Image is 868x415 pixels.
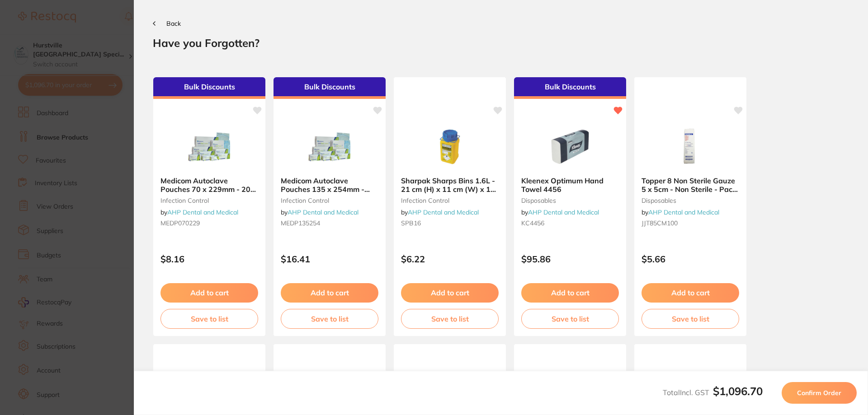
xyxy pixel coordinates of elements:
small: MEDP070229 [160,219,258,227]
img: Kleenex Optimum Hand Towel 4456 [541,124,599,169]
div: Bulk Discounts [514,77,626,99]
small: infection control [160,197,258,204]
button: Save to list [521,309,619,329]
div: Bulk Discounts [274,77,386,99]
p: $8.16 [160,254,258,264]
button: Add to cart [521,283,619,302]
small: infection control [401,197,499,204]
b: Medicom Autoclave Pouches 70 x 229mm - 200 per box [160,177,258,193]
span: by [160,208,238,216]
img: Topper 8 Non Sterile Gauze 5 x 5cm - Non Sterile - Pack of 100 [661,124,720,169]
button: Save to list [401,309,499,329]
small: KC4456 [521,219,619,227]
button: Add to cart [281,283,378,302]
div: Bulk Discounts [153,77,265,99]
a: AHP Dental and Medical [528,208,599,216]
small: disposables [642,197,739,204]
button: Save to list [642,309,739,329]
p: $5.66 [642,254,739,264]
small: infection control [281,197,378,204]
b: Kleenex Optimum Hand Towel 4456 [521,177,619,193]
button: Add to cart [160,283,258,302]
a: AHP Dental and Medical [648,208,719,216]
button: Save to list [281,309,378,329]
p: $6.22 [401,254,499,264]
b: Topper 8 Non Sterile Gauze 5 x 5cm - Non Sterile - Pack of 100 [642,177,739,193]
a: AHP Dental and Medical [408,208,479,216]
button: Add to cart [401,283,499,302]
b: $1,096.70 [713,384,763,398]
a: AHP Dental and Medical [288,208,359,216]
button: Confirm Order [782,382,857,404]
small: SPB16 [401,219,499,227]
small: JJT85CM100 [642,219,739,227]
h2: Have you Forgotten? [153,36,849,50]
span: Back [166,19,181,28]
small: disposables [521,197,619,204]
img: Sharpak Sharps Bins 1.6L - 21 cm (H) x 11 cm (W) x 11 cm (D) [420,124,479,169]
p: $16.41 [281,254,378,264]
span: by [281,208,359,216]
span: Total Incl. GST [663,388,763,397]
small: MEDP135254 [281,219,378,227]
span: by [521,208,599,216]
span: by [642,208,719,216]
button: Back [153,20,181,27]
span: by [401,208,479,216]
b: Sharpak Sharps Bins 1.6L - 21 cm (H) x 11 cm (W) x 11 cm (D) [401,177,499,193]
button: Save to list [160,309,258,329]
span: Confirm Order [797,389,841,397]
a: AHP Dental and Medical [167,208,238,216]
img: Medicom Autoclave Pouches 70 x 229mm - 200 per box [180,124,239,169]
b: Medicom Autoclave Pouches 135 x 254mm - 200 per box [281,177,378,193]
img: Medicom Autoclave Pouches 135 x 254mm - 200 per box [300,124,359,169]
button: Add to cart [642,283,739,302]
p: $95.86 [521,254,619,264]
